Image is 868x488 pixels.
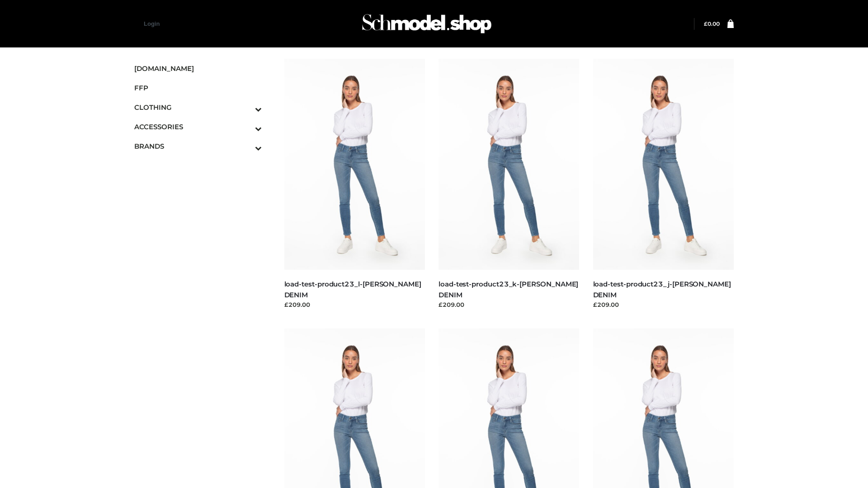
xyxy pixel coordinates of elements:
button: Toggle Submenu [230,117,262,136]
span: ACCESSORIES [134,122,262,132]
a: load-test-product23_l-[PERSON_NAME] DENIM [284,280,421,299]
span: FFP [134,83,262,93]
a: load-test-product23_j-[PERSON_NAME] DENIM [593,280,731,299]
div: £209.00 [593,300,734,309]
a: [DOMAIN_NAME] [134,59,262,78]
a: CLOTHINGToggle Submenu [134,98,262,117]
button: Toggle Submenu [230,98,262,117]
span: CLOTHING [134,102,262,113]
span: £ [704,20,708,27]
a: BRANDSToggle Submenu [134,136,262,156]
span: [DOMAIN_NAME] [134,63,262,74]
a: load-test-product23_k-[PERSON_NAME] DENIM [439,280,578,299]
a: Login [144,20,160,27]
div: £209.00 [284,300,425,309]
bdi: 0.00 [704,20,720,27]
button: Toggle Submenu [230,136,262,156]
img: Schmodel Admin 964 [359,6,495,42]
div: £209.00 [439,300,580,309]
a: FFP [134,78,262,98]
a: ACCESSORIESToggle Submenu [134,117,262,136]
a: £0.00 [704,20,720,27]
span: BRANDS [134,141,262,151]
